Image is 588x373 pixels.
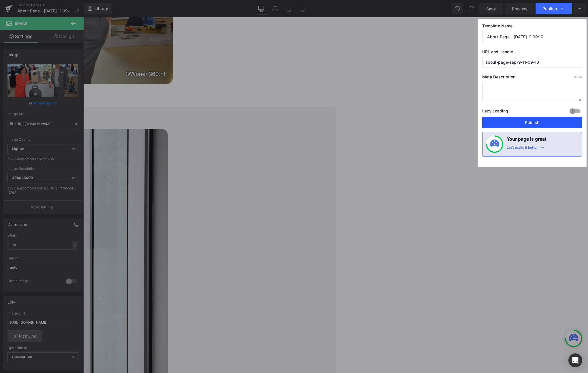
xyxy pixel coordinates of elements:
label: Meta Description [482,74,582,82]
label: Template Name [482,23,582,31]
span: 0 [574,75,576,78]
div: Let’s make it better [507,145,538,153]
span: /320 [574,75,582,78]
div: Open Intercom Messenger [568,353,582,367]
img: onboarding-status.svg [490,140,499,149]
span: Publish [542,6,557,11]
label: Lazy Loading [482,107,508,117]
h4: Your page is great [507,135,546,145]
label: URL and Handle [482,49,582,57]
button: Publish [482,117,582,128]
